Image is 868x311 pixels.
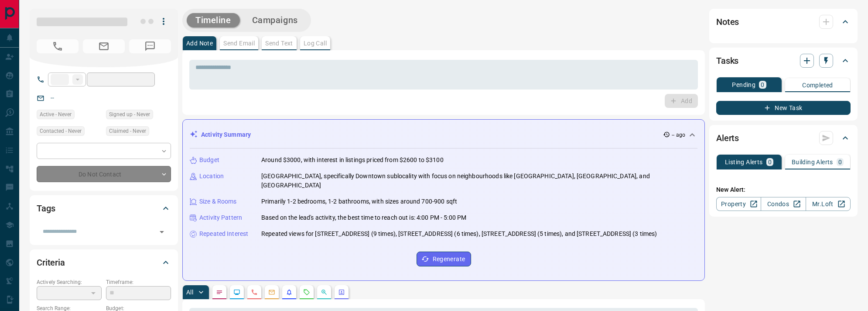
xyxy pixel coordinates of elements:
a: Condos [761,197,806,211]
svg: Emails [268,289,275,296]
p: New Alert: [716,185,851,194]
button: Campaigns [243,13,307,28]
div: Do Not Contact [37,166,171,182]
p: [GEOGRAPHIC_DATA], specifically Downtown sublocality with focus on neighbourhoods like [GEOGRAPHI... [261,172,697,190]
p: Timeframe: [106,278,171,286]
a: Mr.Loft [806,197,851,211]
button: Open [156,226,168,238]
div: Tasks [716,50,851,71]
span: Active - Never [40,110,72,119]
h2: Alerts [716,131,739,145]
p: 0 [838,159,842,165]
h2: Criteria [37,256,65,270]
p: Actively Searching: [37,278,102,286]
div: Activity Summary-- ago [190,127,697,143]
span: Signed up - Never [109,110,150,119]
svg: Notes [216,289,223,296]
p: Repeated views for [STREET_ADDRESS] (9 times), [STREET_ADDRESS] (6 times), [STREET_ADDRESS] (5 ti... [261,229,657,238]
p: Activity Pattern [199,213,242,222]
svg: Calls [251,289,258,296]
h2: Tags [37,201,55,215]
span: Contacted - Never [40,127,82,135]
p: 0 [761,82,764,88]
p: Primarily 1-2 bedrooms, 1-2 bathrooms, with sizes around 700-900 sqft [261,197,457,206]
p: 0 [768,159,772,165]
button: Timeline [187,13,240,28]
p: Size & Rooms [199,197,237,206]
div: Alerts [716,128,851,149]
svg: Lead Browsing Activity [233,289,240,296]
p: Repeated Interest [199,229,248,238]
div: Criteria [37,252,171,273]
a: -- [51,94,54,101]
p: Around $3000, with interest in listings priced from $2600 to $3100 [261,155,444,165]
p: Completed [802,82,833,88]
svg: Opportunities [321,289,328,296]
p: Listing Alerts [725,159,763,165]
p: Building Alerts [792,159,833,165]
p: Activity Summary [201,130,251,139]
p: Pending [732,82,755,88]
a: Property [716,197,761,211]
svg: Requests [303,289,310,296]
span: No Number [129,39,171,53]
svg: Agent Actions [338,289,345,296]
span: No Email [83,39,125,53]
button: New Task [716,101,851,115]
p: Location [199,172,224,181]
button: Regenerate [417,252,471,266]
p: -- ago [672,131,685,139]
h2: Tasks [716,54,738,68]
p: Based on the lead's activity, the best time to reach out is: 4:00 PM - 5:00 PM [261,213,466,222]
p: Add Note [186,40,213,46]
div: Notes [716,11,851,32]
p: All [186,289,193,295]
h2: Notes [716,15,739,29]
p: Budget [199,155,219,165]
span: No Number [37,39,79,53]
span: Claimed - Never [109,127,146,135]
svg: Listing Alerts [286,289,293,296]
div: Tags [37,198,171,219]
